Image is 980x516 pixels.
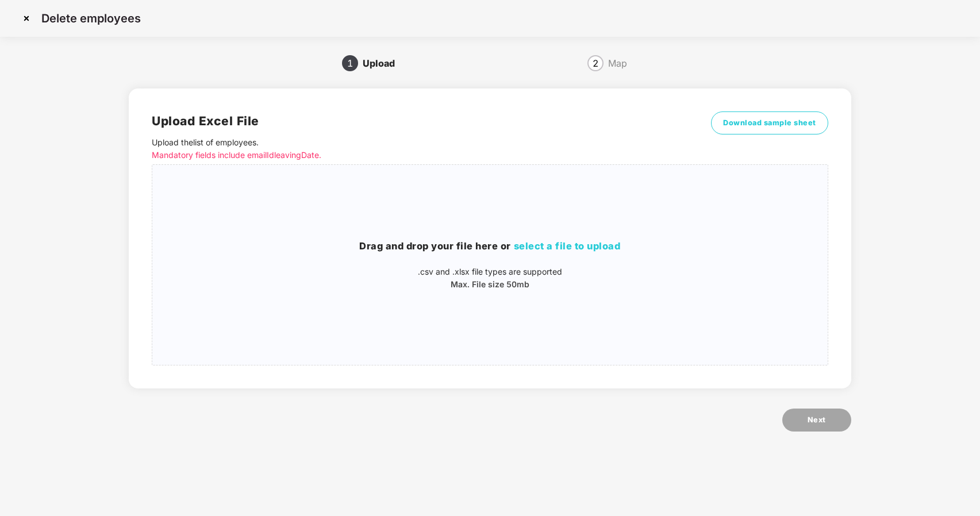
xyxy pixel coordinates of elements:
[152,136,687,161] p: Upload the list of employees .
[152,239,828,254] h3: Drag and drop your file here or
[711,111,828,134] button: Download sample sheet
[514,240,621,252] span: select a file to upload
[363,54,404,72] div: Upload
[152,165,828,365] span: Drag and drop your file here orselect a file to upload.csv and .xlsx file types are supportedMax....
[152,111,687,130] h2: Upload Excel File
[17,9,36,28] img: svg+xml;base64,PHN2ZyBpZD0iQ3Jvc3MtMzJ4MzIiIHhtbG5zPSJodHRwOi8vd3d3LnczLm9yZy8yMDAwL3N2ZyIgd2lkdG...
[152,265,828,278] p: .csv and .xlsx file types are supported
[41,11,141,25] p: Delete employees
[152,149,687,161] p: Mandatory fields include emailId leavingDate.
[152,278,828,291] p: Max. File size 50mb
[347,59,353,68] span: 1
[723,117,816,129] span: Download sample sheet
[593,59,598,68] span: 2
[608,54,627,72] div: Map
